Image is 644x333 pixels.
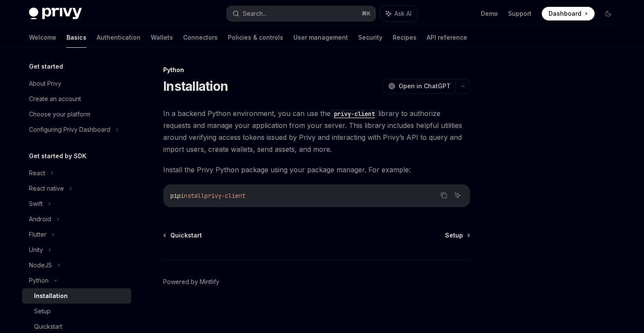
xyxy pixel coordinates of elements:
[29,199,43,209] div: Swift
[508,9,532,18] a: Support
[399,82,451,90] span: Open in ChatGPT
[29,27,56,48] a: Welcome
[22,304,131,319] a: Setup
[181,192,204,200] span: install
[427,27,467,48] a: API reference
[358,27,382,48] a: Security
[362,10,371,17] span: ⌘ K
[29,8,82,20] img: dark logo
[380,6,417,21] button: Ask AI
[163,66,470,74] div: Python
[163,164,470,176] span: Install the Privy Python package using your package manager. For example:
[22,91,131,107] a: Create an account
[452,190,463,201] button: Ask AI
[29,168,45,178] div: React
[601,7,615,20] button: Toggle dark mode
[293,27,348,48] a: User management
[29,229,46,240] div: Flutter
[228,27,283,48] a: Policies & controls
[34,291,68,301] div: Installation
[163,78,228,94] h1: Installation
[29,61,63,72] h5: Get started
[97,27,141,48] a: Authentication
[227,6,376,21] button: Search...⌘K
[22,288,131,304] a: Installation
[29,183,64,194] div: React native
[29,275,49,286] div: Python
[445,231,469,240] a: Setup
[438,190,449,201] button: Copy the contents from the code block
[29,125,110,135] div: Configuring Privy Dashboard
[331,109,378,118] a: privy-client
[29,214,51,224] div: Android
[34,306,51,316] div: Setup
[34,321,62,332] div: Quickstart
[445,231,463,240] span: Setup
[481,9,498,18] a: Demo
[29,245,43,255] div: Unity
[542,7,595,20] a: Dashboard
[243,9,267,19] div: Search...
[549,9,581,18] span: Dashboard
[163,278,219,286] a: Powered by Mintlify
[383,79,456,93] button: Open in ChatGPT
[29,260,52,270] div: NodeJS
[22,107,131,122] a: Choose your platform
[164,231,202,240] a: Quickstart
[22,76,131,91] a: About Privy
[151,27,173,48] a: Wallets
[29,78,61,89] div: About Privy
[183,27,218,48] a: Connectors
[394,9,411,18] span: Ask AI
[163,107,470,155] span: In a backend Python environment, you can use the library to authorize requests and manage your ap...
[29,109,90,119] div: Choose your platform
[170,192,181,200] span: pip
[29,151,86,161] h5: Get started by SDK
[331,109,378,119] code: privy-client
[204,192,245,200] span: privy-client
[170,231,202,240] span: Quickstart
[29,94,81,104] div: Create an account
[66,27,86,48] a: Basics
[393,27,417,48] a: Recipes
